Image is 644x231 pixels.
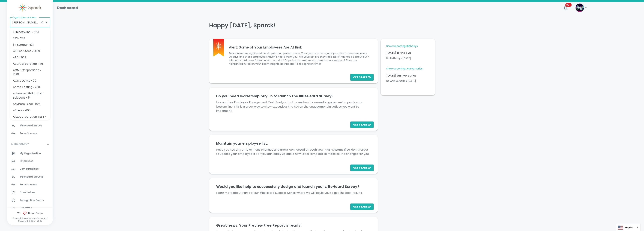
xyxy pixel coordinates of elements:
button: Get Started [350,203,374,210]
p: [DATE] Birthdays [386,51,429,55]
li: ABC Corporation • 46 [10,61,50,67]
a: Recognize! [7,90,53,98]
h6: Great news. Your Preview Free Report is ready! [216,223,371,228]
p: Recognition as unique as you are! [7,217,53,220]
h6: Do you need leadership buy-in to launch the #BeHeard Survey? [216,93,371,99]
a: Pulse Surveys [7,130,53,137]
a: Pulse Surveys [7,181,53,189]
li: ACME Demo • 70 [10,78,50,84]
span: 99+ [565,3,572,7]
span: Recognition Events [20,199,44,202]
li: ACME Corporation • 1090 [10,67,50,78]
p: Have you had any employment changes and aren't connected through your HRIS system? If so, don’t f... [216,148,371,156]
h6: Would you like help to successfully design and launch your #BeHeard Survey? [216,184,371,189]
label: Organization as Admin [12,16,36,19]
button: Get Started [350,74,374,81]
li: Acme Testing • 238 [10,84,50,90]
button: Close [44,20,49,25]
p: Personalized recognition drives loyalty and performance. Your goal is to recognize your team memb... [229,51,371,66]
p: Use our free Employee Engagement Cost Analysis tool to see how increased engagement impacts your ... [216,100,371,113]
span: Employees [20,159,33,163]
img: Sparck logo [19,4,41,12]
span: Pulse Surveys [20,183,37,186]
a: #BeHeard Surveys [7,173,53,181]
a: Demographics [7,165,53,173]
div: Language [616,224,640,231]
img: Picture of Sparck [576,4,584,12]
div: SPARCK [7,29,53,39]
span: Demographics [20,167,39,171]
aside: Language selected: English [616,224,640,231]
div: GENERAL [7,64,53,75]
a: My Organization [7,150,53,157]
a: Get Started [350,121,374,128]
li: 411 Test Acct • 1489 [10,48,50,54]
a: Sparck logo [7,4,53,12]
a: Roles [7,47,53,55]
li: 10:Ninety, Inc. • 563 [10,29,50,35]
li: ABC • 929 [10,54,50,61]
a: Employees [7,157,53,165]
p: No Birthdays [DATE] [386,56,429,60]
li: Afineol • 405 [10,107,50,114]
p: [DATE] Anniversaries [386,74,429,78]
button: 99+ [561,4,570,12]
span: Core Values [20,191,35,194]
img: Sparck logo [215,42,222,50]
a: Feed [7,75,53,83]
button: Get Started [350,165,374,171]
a: Team Insights [7,114,53,122]
p: Learn more about Part I of our #BeHeard Success Series where we will equip you to get the best re... [216,191,371,195]
a: Show Upcoming Anniversaries [386,67,423,71]
span: Pulse Surveys [20,132,37,135]
li: 34 Strong • 431 [10,42,50,48]
li: Advanced Helicopter Solutions • 51 [10,90,50,101]
h1: Dashboard [57,5,78,11]
p: MANAGEMENT [11,142,29,146]
p: No Anniversaries [DATE] [386,79,429,83]
h4: Happy [DATE], Sparck! [209,22,435,29]
div: Recognition Events [7,196,53,204]
button: Clear [39,20,44,25]
a: People [7,98,53,106]
h6: Maintain your employee list. [216,141,371,146]
span: Reporting [20,206,32,210]
div: Organizations [7,39,53,47]
span: #BeHeard Survey [20,124,42,127]
span: My Organization [20,152,41,155]
li: Advisors Excel • 826 [10,101,50,107]
a: Reporting [7,204,53,212]
span: We Dingo Bingo [7,211,53,215]
p: Copyright © 2017 - 2025 [7,220,53,222]
a: Show Upcoming Birthdays [386,44,418,48]
a: Dashboard [7,106,53,114]
h6: Alert: Some of Your Employees Are At Risk [229,44,371,50]
a: Profile [7,83,53,90]
a: #BeHeard Survey [7,122,53,130]
span: #BeHeard Surveys [20,175,43,179]
div: MANAGEMENT [7,139,53,150]
a: English [616,224,640,231]
div: GENERAL [7,75,53,139]
a: Virgin Experiences [7,55,53,63]
a: Core Values [7,189,53,196]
